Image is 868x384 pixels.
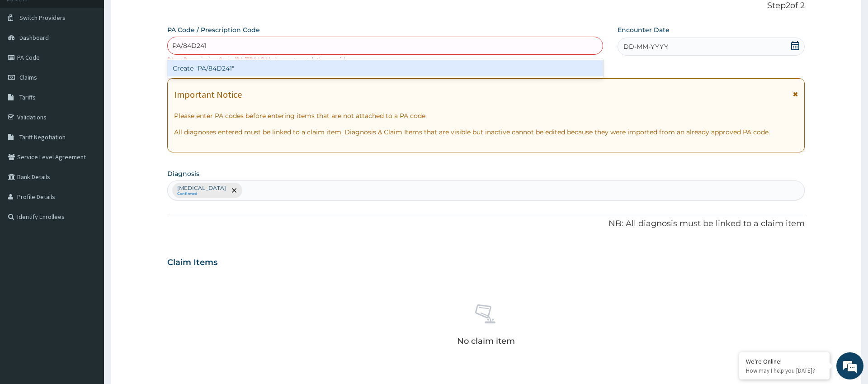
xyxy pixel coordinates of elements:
p: All diagnoses entered must be linked to a claim item. Diagnosis & Claim Items that are visible bu... [174,128,797,137]
label: Diagnosis [167,169,199,178]
p: No claim item [457,337,515,346]
span: DD-MM-YYYY [623,42,668,51]
div: We're Online! [746,357,823,365]
img: d_794563401_company_1708531726252_794563401 [17,45,37,68]
span: Tariff Negotiation [19,133,66,141]
p: Step 2 of 2 [167,1,804,11]
div: Create "PA/84D241" [167,60,603,76]
span: Claims [19,73,37,81]
p: How may I help you today? [746,367,823,375]
span: Dashboard [19,33,49,42]
span: We're online! [52,114,125,205]
p: NB: All diagnosis must be linked to a claim item [167,218,804,230]
div: Minimize live chat window [148,5,170,26]
h3: Claim Items [167,258,217,268]
label: PA Code / Prescription Code [167,25,260,34]
label: Encounter Date [618,25,670,34]
textarea: Type your message and hit 'Enter' [5,247,172,279]
div: Chat with us now [47,51,152,62]
span: Switch Providers [19,14,66,22]
h1: Important Notice [174,90,242,100]
p: Please enter PA codes before entering items that are not attached to a PA code [174,111,797,120]
span: Tariffs [19,93,36,101]
small: PA or Prescription Code (PA/FD9ABA) does not match the provider [167,56,350,63]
